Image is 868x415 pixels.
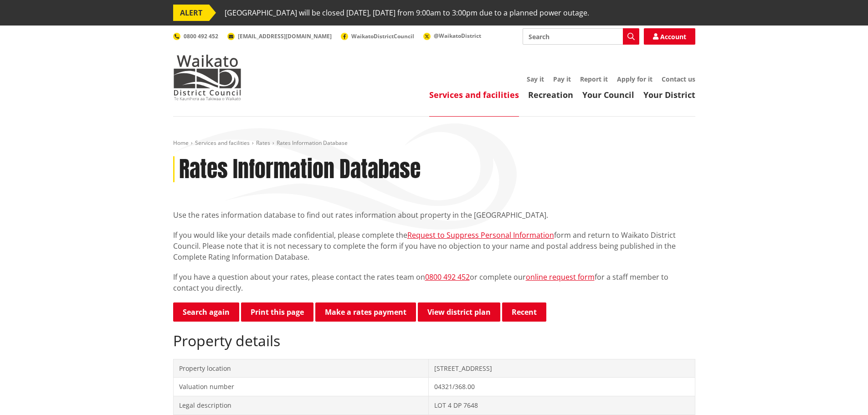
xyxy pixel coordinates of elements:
button: Print this page [241,302,313,322]
span: ALERT [173,5,209,21]
a: Report it [580,75,608,83]
a: 0800 492 452 [173,32,218,40]
a: Say it [527,75,544,83]
span: 0800 492 452 [184,32,218,40]
a: 0800 492 452 [425,272,470,282]
span: @WaikatoDistrict [434,32,481,40]
a: Rates [256,139,270,147]
a: Account [644,28,695,45]
a: @WaikatoDistrict [423,32,481,40]
a: [EMAIL_ADDRESS][DOMAIN_NAME] [227,32,332,40]
p: If you would like your details made confidential, please complete the form and return to Waikato ... [173,230,695,262]
span: WaikatoDistrictCouncil [351,32,414,40]
td: [STREET_ADDRESS] [429,359,695,378]
a: Home [173,139,189,147]
h2: Property details [173,332,695,349]
td: LOT 4 DP 7648 [429,396,695,415]
a: Request to Suppress Personal Information [407,230,554,240]
button: Recent [502,302,546,322]
a: WaikatoDistrictCouncil [341,32,414,40]
a: Pay it [553,75,571,83]
span: Rates Information Database [277,139,348,147]
a: online request form [526,272,595,282]
input: Search input [523,28,639,45]
a: Your District [643,89,695,100]
a: Apply for it [617,75,652,83]
a: Search again [173,302,239,322]
p: If you have a question about your rates, please contact the rates team on or complete our for a s... [173,272,695,293]
a: Contact us [662,75,695,83]
a: View district plan [418,302,500,322]
span: [GEOGRAPHIC_DATA] will be closed [DATE], [DATE] from 9:00am to 3:00pm due to a planned power outage. [225,5,589,21]
a: Services and facilities [195,139,250,147]
a: Recreation [528,89,573,100]
h1: Rates Information Database [179,156,421,183]
p: Use the rates information database to find out rates information about property in the [GEOGRAPHI... [173,210,695,220]
nav: breadcrumb [173,139,695,147]
td: Property location [173,359,429,378]
a: Make a rates payment [315,302,416,322]
a: Your Council [582,89,634,100]
a: Services and facilities [429,89,519,100]
td: Legal description [173,396,429,415]
td: Valuation number [173,378,429,396]
td: 04321/368.00 [429,378,695,396]
span: [EMAIL_ADDRESS][DOMAIN_NAME] [238,32,332,40]
img: Waikato District Council - Te Kaunihera aa Takiwaa o Waikato [173,55,241,100]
